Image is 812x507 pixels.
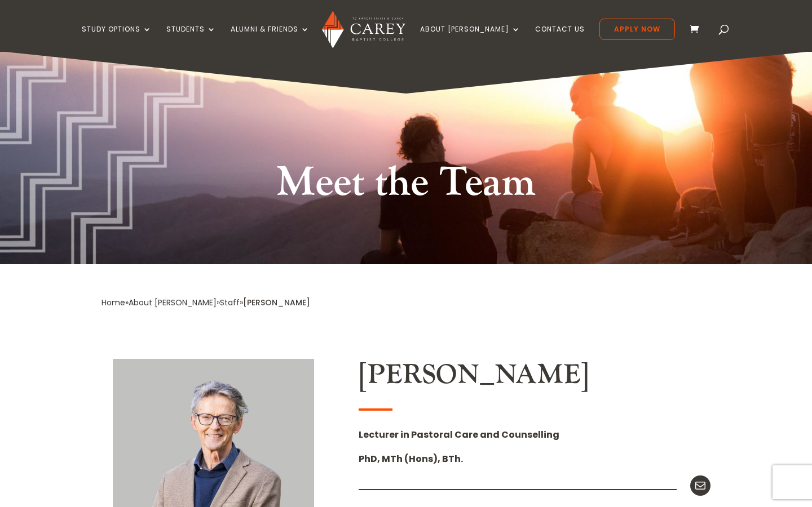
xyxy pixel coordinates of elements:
[231,25,310,52] a: Alumni & Friends
[220,297,240,308] a: Staff
[420,25,520,52] a: About [PERSON_NAME]
[82,25,152,52] a: Study Options
[243,295,310,310] div: [PERSON_NAME]
[101,295,243,310] div: » » »
[322,11,405,48] img: Carey Baptist College
[359,452,463,465] strong: PhD, MTh (Hons), BTh.
[257,157,555,215] h1: Meet the Team
[129,297,217,308] a: About [PERSON_NAME]
[535,25,585,52] a: Contact Us
[599,19,675,40] a: Apply Now
[166,25,216,52] a: Students
[359,428,559,441] strong: Lecturer in Pastoral Care and Counselling
[101,297,125,308] a: Home
[359,359,710,397] h2: [PERSON_NAME]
